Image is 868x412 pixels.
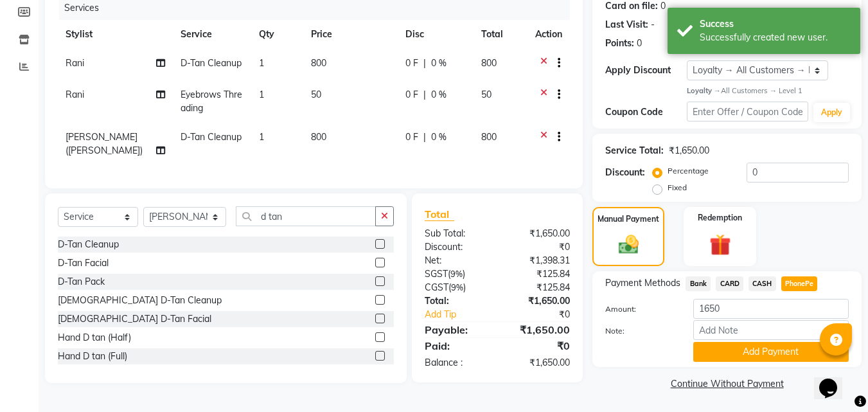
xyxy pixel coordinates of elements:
img: _cash.svg [612,233,645,256]
th: Total [474,20,528,49]
span: 0 % [431,130,447,144]
input: Enter Offer / Coupon Code [687,102,808,121]
div: Discount: [605,166,645,179]
span: [PERSON_NAME] ([PERSON_NAME]) [66,131,143,156]
div: Apply Discount [605,64,686,77]
span: Payment Methods [605,276,680,290]
strong: Loyalty → [687,86,721,95]
iframe: chat widget [814,361,855,399]
span: 1 [259,57,264,69]
div: Discount: [415,240,497,254]
div: ₹1,650.00 [497,227,580,240]
th: Stylist [58,20,173,49]
span: Total [425,208,454,221]
span: CASH [748,276,776,291]
label: Note: [596,325,683,337]
span: 50 [311,89,321,100]
span: 0 F [405,130,418,144]
label: Manual Payment [598,213,659,225]
div: Points: [605,37,634,50]
button: Apply [813,103,850,122]
div: Total: [415,294,497,308]
span: | [423,130,426,144]
span: 0 % [431,88,447,102]
div: D-Tan Cleanup [58,238,119,251]
div: D-Tan Facial [58,256,109,270]
span: Rani [66,89,84,100]
span: 800 [311,57,326,69]
div: [DEMOGRAPHIC_DATA] D-Tan Cleanup [58,294,222,307]
span: 800 [311,131,326,143]
div: ₹125.84 [497,267,580,281]
div: Balance : [415,356,497,370]
div: Success [700,17,851,31]
span: Rani [66,57,84,69]
a: Continue Without Payment [595,377,859,391]
div: ( ) [415,281,497,294]
div: ₹1,650.00 [497,294,580,308]
div: Paid: [415,338,497,354]
div: Sub Total: [415,227,497,240]
span: 0 % [431,57,447,70]
span: PhonePe [781,276,818,291]
span: D-Tan Cleanup [181,57,242,69]
div: Successfully created new user. [700,31,851,44]
div: Hand D tan (Full) [58,350,127,363]
button: Add Payment [693,342,849,362]
th: Service [173,20,251,49]
div: 0 [637,37,642,50]
div: Service Total: [605,144,664,157]
span: 800 [481,57,497,69]
span: | [423,57,426,70]
span: 9% [451,282,463,292]
input: Search or Scan [236,206,376,226]
img: _gift.svg [703,231,738,258]
div: D-Tan Pack [58,275,105,289]
span: | [423,88,426,102]
div: ₹1,650.00 [497,356,580,370]
div: ₹0 [497,240,580,254]
th: Price [303,20,398,49]
span: 1 [259,89,264,100]
div: ( ) [415,267,497,281]
a: Add Tip [415,308,511,321]
div: ₹0 [511,308,580,321]
div: ₹1,650.00 [497,322,580,337]
div: Payable: [415,322,497,337]
div: All Customers → Level 1 [687,85,849,96]
span: 0 F [405,57,418,70]
th: Qty [251,20,303,49]
span: 50 [481,89,492,100]
div: ₹1,650.00 [669,144,709,157]
span: 9% [450,269,463,279]
span: 0 F [405,88,418,102]
span: 1 [259,131,264,143]
label: Redemption [698,212,742,224]
label: Fixed [668,182,687,193]
div: Net: [415,254,497,267]
input: Amount [693,299,849,319]
div: [DEMOGRAPHIC_DATA] D-Tan Facial [58,312,211,326]
span: D-Tan Cleanup [181,131,242,143]
div: ₹1,398.31 [497,254,580,267]
span: Bank [686,276,711,291]
span: 800 [481,131,497,143]
div: Coupon Code [605,105,686,119]
span: CGST [425,282,448,293]
label: Percentage [668,165,709,177]
input: Add Note [693,320,849,340]
div: ₹0 [497,338,580,354]
div: Hand D tan (Half) [58,331,131,345]
span: Eyebrows Threading [181,89,242,114]
div: ₹125.84 [497,281,580,294]
span: CARD [716,276,743,291]
div: - [651,18,655,31]
th: Action [527,20,570,49]
th: Disc [398,20,474,49]
div: Last Visit: [605,18,648,31]
span: SGST [425,268,448,280]
label: Amount: [596,303,683,315]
